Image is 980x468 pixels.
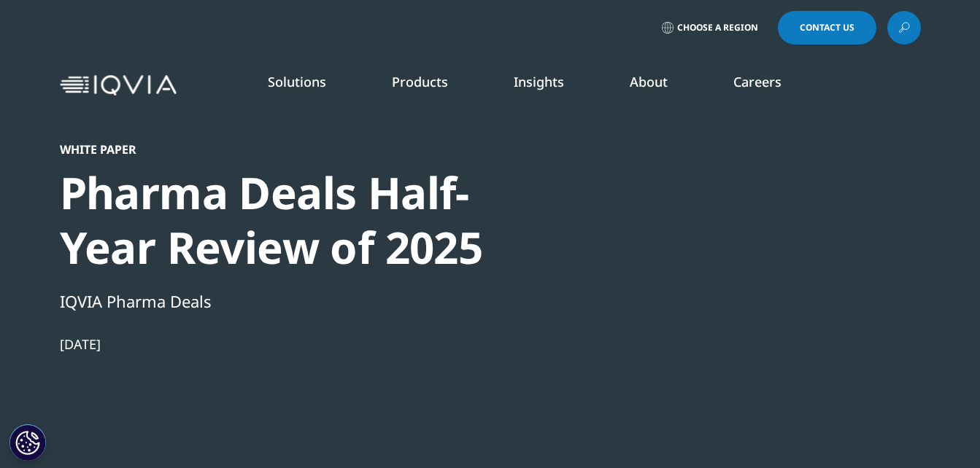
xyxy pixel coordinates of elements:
div: IQVIA Pharma Deals [60,289,560,313]
div: Pharma Deals Half-Year Review of 2025 [60,165,560,275]
a: Solutions [268,73,326,90]
a: Insights [514,73,564,90]
a: About [630,73,668,90]
nav: Primary [182,51,921,120]
a: Products [392,73,448,90]
a: Careers [733,73,782,90]
img: IQVIA Healthcare Information Technology and Pharma Clinical Research Company [60,75,177,96]
span: Choose a Region [677,22,758,34]
a: Contact Us [778,11,876,44]
div: [DATE] [60,335,560,353]
button: Cookies Settings [9,424,46,461]
span: Contact Us [800,23,854,32]
div: White Paper [60,142,560,157]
